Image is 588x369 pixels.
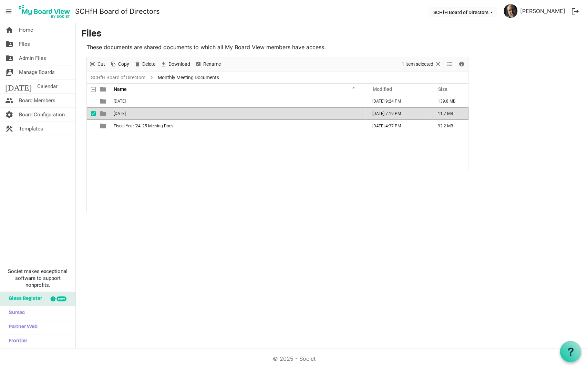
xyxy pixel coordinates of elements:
[5,51,13,65] span: folder_shared
[19,51,46,65] span: Admin Files
[112,95,365,107] td: 7-16-25 is template cell column header Name
[75,4,160,18] a: SCHfH Board of Directors
[96,95,112,107] td: is template cell column header type
[117,60,130,68] span: Copy
[445,60,454,68] button: View dropdownbutton
[96,107,112,120] td: is template cell column header type
[399,57,444,72] div: Clear selection
[5,306,25,320] span: Sumac
[81,29,582,40] h3: Files
[114,99,126,104] span: [DATE]
[133,60,157,68] button: Delete
[438,86,447,92] span: Size
[142,60,156,68] span: Delete
[96,120,112,132] td: is template cell column header type
[19,23,33,37] span: Home
[19,37,30,51] span: Files
[5,334,27,348] span: Frontier
[5,292,42,306] span: Glass Register
[5,108,13,122] span: settings
[365,107,431,120] td: August 20, 2025 7:19 PM column header Modified
[19,65,55,79] span: Manage Boards
[5,80,32,93] span: [DATE]
[365,120,431,132] td: July 10, 2025 4:37 PM column header Modified
[88,60,106,68] button: Cut
[273,355,316,362] a: © 2025 - Societ
[19,94,55,107] span: Board Members
[87,95,96,107] td: checkbox
[168,60,191,68] span: Download
[365,95,431,107] td: July 16, 2025 9:24 PM column header Modified
[87,107,96,120] td: checkbox
[401,60,434,68] span: 1 item selected
[431,120,468,132] td: 92.2 MB is template cell column header Size
[107,57,132,72] div: Copy
[444,57,456,72] div: View
[5,65,13,79] span: switch_account
[517,4,568,18] a: [PERSON_NAME]
[56,296,66,301] div: new
[87,57,107,72] div: Cut
[114,111,126,116] span: [DATE]
[159,60,192,68] button: Download
[109,60,131,68] button: Copy
[5,320,38,334] span: Partner Web
[112,120,365,132] td: Fiscal Year '24-'25 Meeting Docs is template cell column header Name
[158,57,193,72] div: Download
[193,57,223,72] div: Rename
[203,60,221,68] span: Rename
[37,80,58,93] span: Calendar
[19,108,65,122] span: Board Configuration
[401,60,443,68] button: Selection
[17,3,72,20] img: My Board View Logo
[431,107,468,120] td: 11.7 MB is template cell column header Size
[372,86,392,92] span: Modified
[114,86,127,92] span: Name
[112,107,365,120] td: 8-20-25 is template cell column header Name
[504,4,517,18] img: yBGpWBoWnom3Zw7BMdEWlLVUZpYoI47Jpb9souhwf1jEgJUyyu107S__lmbQQ54c4KKuLw7hNP5JKuvjTEF3_w_thumb.png
[5,37,13,51] span: folder_shared
[431,95,468,107] td: 139.8 MB is template cell column header Size
[87,120,96,132] td: checkbox
[194,60,222,68] button: Rename
[568,4,582,19] button: logout
[156,73,220,82] span: Monthly Meeting Documents
[5,94,13,107] span: people
[456,57,467,72] div: Details
[5,23,13,37] span: home
[457,60,466,68] button: Details
[5,122,13,136] span: construction
[132,57,158,72] div: Delete
[86,43,469,51] p: These documents are shared documents to which all My Board View members have access.
[90,73,147,82] a: SCHfH Board of Directors
[2,5,15,18] span: menu
[19,122,43,136] span: Templates
[3,268,72,288] span: Societ makes exceptional software to support nonprofits.
[114,124,173,128] span: Fiscal Year '24-'25 Meeting Docs
[97,60,106,68] span: Cut
[429,7,497,17] button: SCHfH Board of Directors dropdownbutton
[17,3,75,20] a: My Board View Logo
